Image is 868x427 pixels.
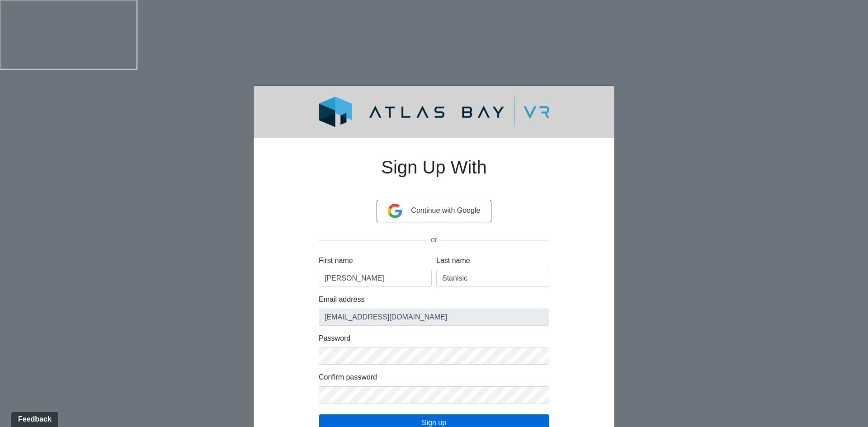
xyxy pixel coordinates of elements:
[319,255,353,266] label: First name
[297,97,571,127] img: logo
[427,236,441,244] span: or
[319,294,364,305] label: Email address
[436,255,470,266] label: Last name
[7,409,60,427] iframe: Ybug feedback widget
[319,333,350,344] label: Password
[319,372,377,383] label: Confirm password
[411,206,480,214] span: Continue with Google
[377,200,492,222] button: Continue with Google
[319,145,549,200] h1: Sign Up With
